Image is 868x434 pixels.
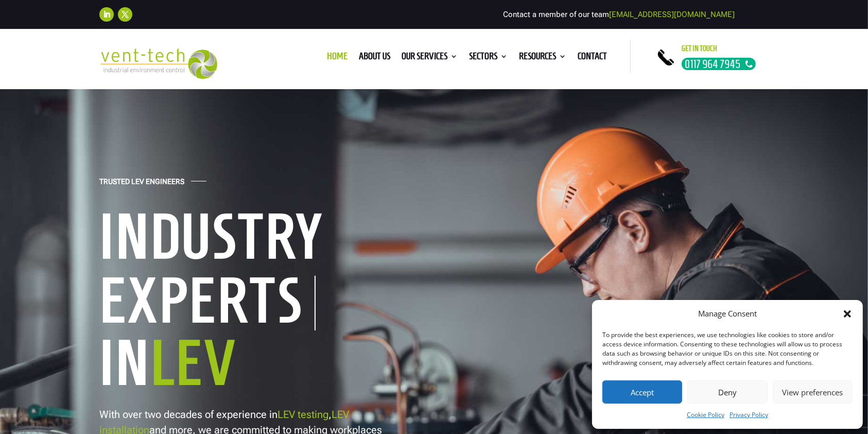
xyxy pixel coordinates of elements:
a: Home [327,53,348,64]
div: Close dialog [842,309,853,319]
h1: Experts [99,276,316,330]
a: [EMAIL_ADDRESS][DOMAIN_NAME] [609,10,735,19]
div: To provide the best experiences, we use technologies like cookies to store and/or access device i... [602,330,852,368]
button: Deny [687,380,767,404]
a: About us [359,53,390,64]
span: LEV [150,329,237,396]
a: LEV testing [277,408,328,421]
div: Manage Consent [698,308,757,320]
h1: Industry [99,204,419,274]
a: Sectors [469,53,508,64]
button: Accept [602,380,682,404]
a: Cookie Policy [687,409,724,421]
a: Contact [578,53,607,64]
span: Get in touch [682,44,717,53]
button: View preferences [773,380,853,404]
a: Follow on LinkedIn [99,7,114,22]
a: 0117 964 7945 [682,58,756,70]
h4: Trusted LEV Engineers [99,177,184,191]
span: Contact a member of our team [503,10,735,19]
img: 2023-09-27T08_35_16.549ZVENT-TECH---Clear-background [99,48,217,79]
a: Follow on X [118,7,132,22]
a: Resources [519,53,566,64]
a: Our Services [402,53,458,64]
h1: In [99,330,419,400]
a: Privacy Policy [730,409,768,421]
